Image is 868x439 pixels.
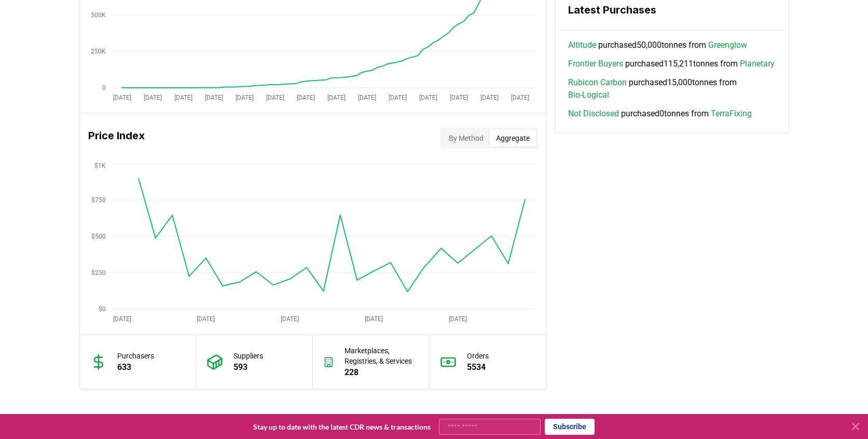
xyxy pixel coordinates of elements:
tspan: [DATE] [327,94,345,101]
tspan: [DATE] [480,94,498,101]
tspan: [DATE] [266,94,284,101]
p: 593 [233,361,263,374]
tspan: [DATE] [113,94,131,101]
tspan: [DATE] [174,94,192,101]
a: Not Disclosed [568,108,619,120]
p: 228 [345,366,419,379]
tspan: $1K [94,162,106,169]
p: Purchasers [117,351,154,361]
tspan: [DATE] [113,315,131,323]
span: purchased 15,000 tonnes from [568,76,776,101]
tspan: $500 [91,233,106,240]
button: By Method [443,130,490,147]
a: Bio-Logical [568,89,609,101]
tspan: $750 [91,196,106,204]
tspan: [DATE] [388,94,406,101]
tspan: [DATE] [235,94,253,101]
tspan: [DATE] [197,315,215,323]
tspan: $250 [91,269,106,276]
tspan: [DATE] [419,94,437,101]
p: Suppliers [233,351,263,361]
h3: Latest Purchases [568,2,776,18]
tspan: [DATE] [511,94,529,101]
p: 633 [117,361,154,374]
a: TerraFixing [711,108,752,120]
a: Altitude [568,39,596,51]
tspan: [DATE] [281,315,299,323]
span: purchased 115,211 tonnes from [568,58,775,70]
tspan: [DATE] [357,94,376,101]
tspan: [DATE] [449,94,467,101]
tspan: [DATE] [204,94,223,101]
tspan: [DATE] [449,315,467,323]
p: Orders [467,351,489,361]
p: 5534 [467,361,489,374]
tspan: [DATE] [143,94,161,101]
tspan: 250K [91,48,106,55]
h3: Price Index [88,128,145,149]
button: Aggregate [490,130,536,147]
a: Frontier Buyers [568,58,623,70]
tspan: 500K [91,11,106,19]
a: Planetary [740,58,775,70]
tspan: 0 [102,84,106,91]
a: Rubicon Carbon [568,76,627,89]
a: Greenglow [708,39,747,51]
tspan: [DATE] [365,315,383,323]
tspan: $0 [99,305,106,313]
span: purchased 0 tonnes from [568,108,752,120]
span: purchased 50,000 tonnes from [568,39,747,51]
p: Marketplaces, Registries, & Services [345,345,419,366]
tspan: [DATE] [296,94,314,101]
